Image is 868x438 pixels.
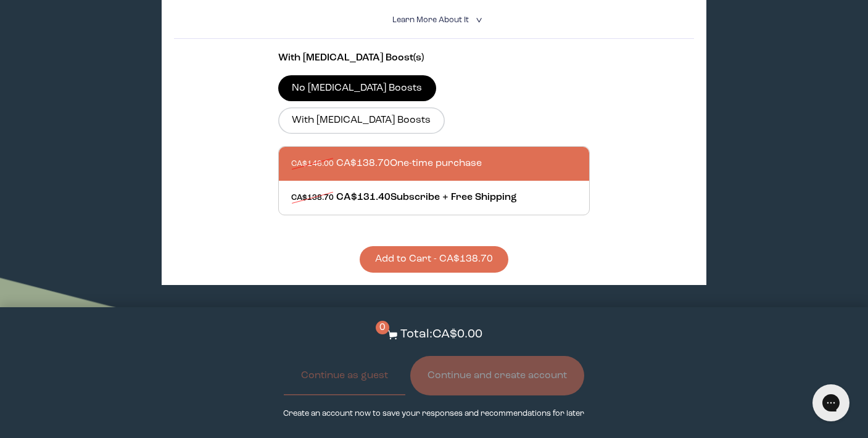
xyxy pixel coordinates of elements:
[283,408,584,419] p: Create an account now to save your responses and recommendations for later
[392,14,475,26] summary: Learn More About it <
[410,356,584,395] button: Continue and create account
[284,356,405,395] button: Continue as guest
[278,75,436,101] label: No [MEDICAL_DATA] Boosts
[392,16,469,24] span: Learn More About it
[376,321,389,334] span: 0
[806,380,856,426] iframe: Gorgias live chat messenger
[278,107,445,133] label: With [MEDICAL_DATA] Boosts
[278,51,590,65] p: With [MEDICAL_DATA] Boost(s)
[360,246,508,273] button: Add to Cart - CA$138.70
[472,17,484,23] i: <
[400,326,482,344] p: Total: CA$0.00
